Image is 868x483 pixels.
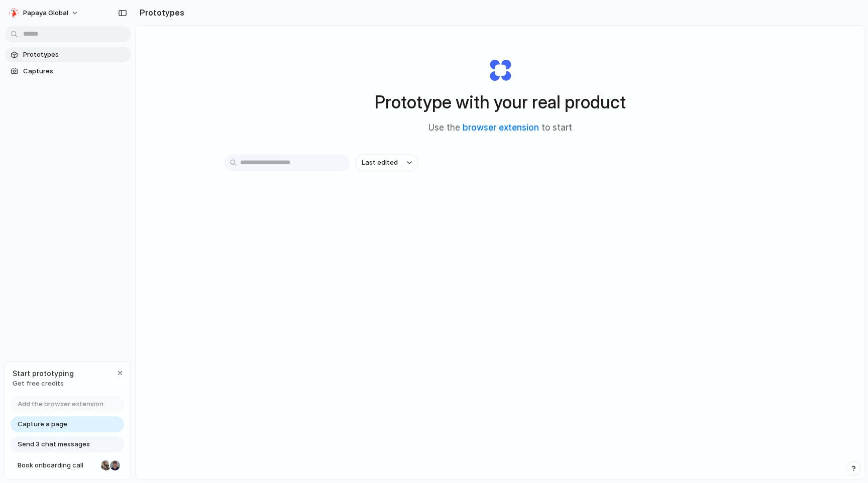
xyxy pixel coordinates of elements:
span: Book onboarding call [18,460,97,470]
span: Capture a page [18,419,67,429]
span: Send 3 chat messages [18,439,90,449]
button: Last edited [356,154,418,171]
h2: Prototypes [136,7,184,19]
a: Captures [5,64,131,79]
span: Get free credits [13,379,74,389]
div: Nicole Kubica [100,459,112,471]
a: Book onboarding call [11,457,124,473]
span: Papaya Global [23,8,68,18]
a: Prototypes [5,47,131,62]
a: browser extension [463,123,539,133]
span: Use the to start [428,122,572,135]
span: Prototypes [23,50,127,60]
h1: Prototype with your real product [375,89,626,115]
div: Christian Iacullo [109,459,121,471]
span: Last edited [362,158,398,168]
span: Start prototyping [13,368,74,379]
button: Papaya Global [5,5,84,21]
span: Add the browser extension [18,399,103,409]
span: Captures [23,66,127,76]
